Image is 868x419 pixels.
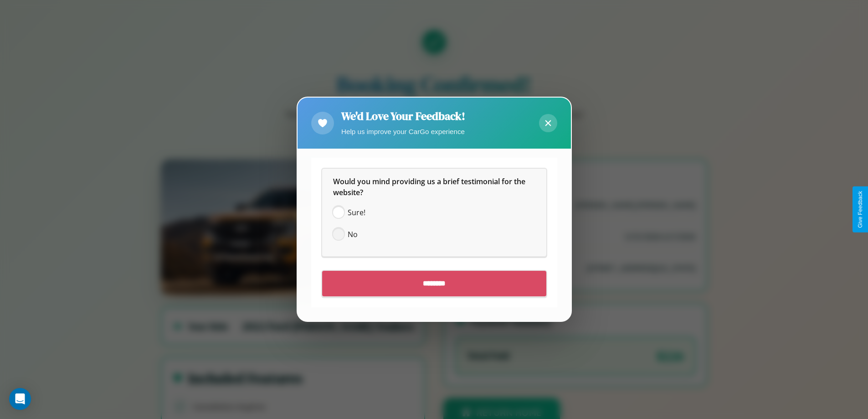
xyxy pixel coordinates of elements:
[9,388,31,410] div: Open Intercom Messenger
[341,109,465,124] h2: We'd Love Your Feedback!
[333,177,527,198] span: Would you mind providing us a brief testimonial for the website?
[348,229,358,240] span: No
[857,191,863,228] div: Give Feedback
[348,207,365,218] span: Sure!
[341,125,465,138] p: Help us improve your CarGo experience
